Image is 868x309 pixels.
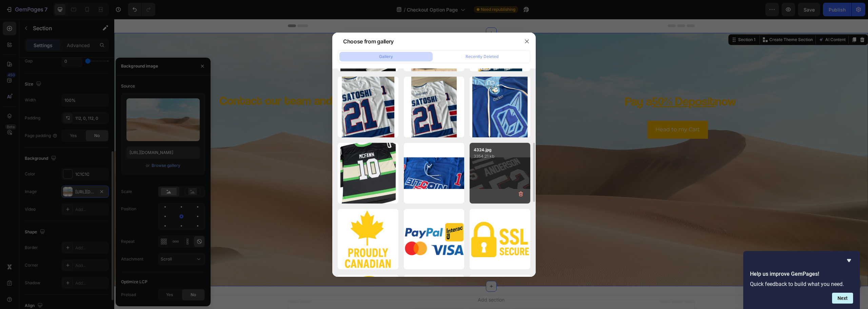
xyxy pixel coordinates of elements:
h2: Pay a now [445,74,688,91]
p: 4324.jpg [474,147,526,153]
div: Choose from gallery [343,37,394,45]
h2: Rich Text Editor. Editing area: main [66,74,309,90]
img: image [404,222,465,256]
h2: OR [314,135,440,147]
button: <p>Head to my Cart</p> [533,102,594,120]
img: image [344,209,392,270]
img: image [340,143,396,204]
p: Contact our team and Pay Later [66,74,309,90]
p: Head to my Cart [541,106,586,116]
div: Recently Deleted [466,54,498,60]
img: image [472,77,528,137]
img: image [342,77,394,137]
div: Gallery [379,54,393,60]
div: Help us improve GemPages! [750,256,853,304]
button: Hide survey [845,256,853,265]
button: Gallery [339,52,433,61]
button: Next question [832,293,853,304]
h2: Help us improve GemPages! [750,270,853,278]
p: 3354.21 kb [474,153,526,160]
img: image [470,220,530,258]
img: image [411,77,457,137]
button: Recently Deleted [435,52,529,61]
img: image [404,157,465,189]
p: Create Theme Section [655,18,698,24]
u: 50% Deposit [537,75,601,89]
div: Section 1 [623,18,643,24]
p: Quick feedback to build what you need. [750,281,853,287]
button: AI Content [703,17,733,25]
